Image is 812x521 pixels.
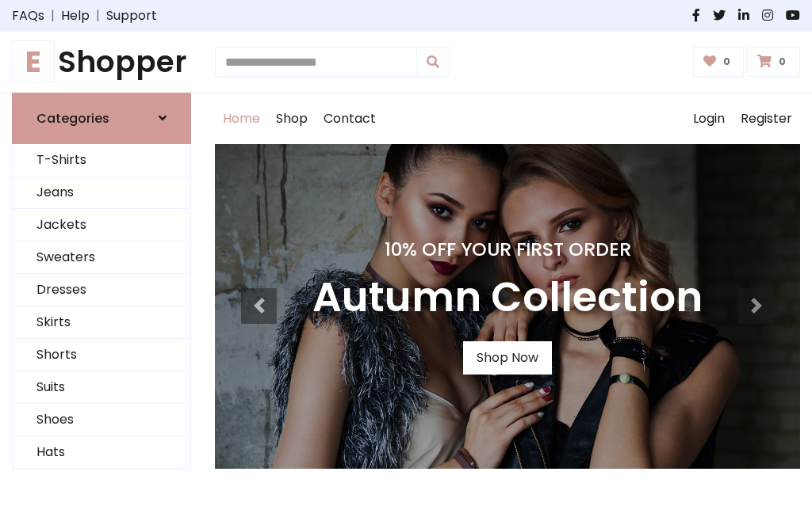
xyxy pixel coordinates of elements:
a: Shoes [13,404,190,436]
a: 0 [747,47,800,77]
a: Register [733,93,800,144]
a: Jeans [13,177,190,209]
span: 0 [775,55,790,69]
h1: Shopper [12,44,191,80]
a: Sweaters [13,241,190,274]
span: | [90,6,106,25]
a: Shorts [13,339,190,371]
a: Skirts [13,306,190,339]
a: 0 [693,47,745,77]
a: Contact [316,93,384,144]
a: Categories [12,93,191,144]
h3: Autumn Collection [312,273,703,322]
span: | [44,6,61,25]
a: T-Shirts [13,144,190,177]
a: Shop Now [463,341,552,375]
a: Login [685,93,733,144]
a: Home [215,93,268,144]
a: Suits [13,371,190,404]
span: 0 [719,55,734,69]
a: Dresses [13,274,190,306]
h4: 10% Off Your First Order [312,238,703,260]
a: EShopper [12,44,191,80]
a: Hats [13,436,190,469]
a: FAQs [12,6,44,25]
a: Jackets [13,209,190,241]
a: Shop [268,93,316,144]
h6: Categories [36,111,109,126]
a: Support [106,6,157,25]
span: E [12,40,55,83]
a: Help [61,6,90,25]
